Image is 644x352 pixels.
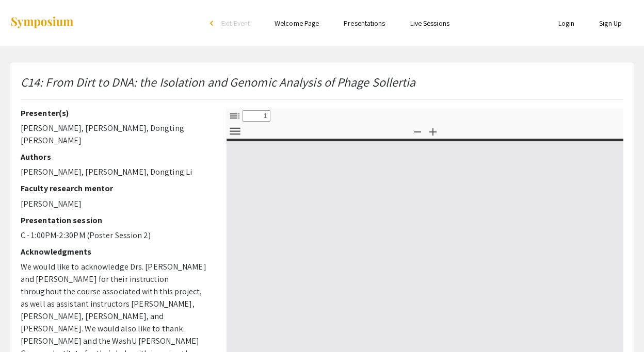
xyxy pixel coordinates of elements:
[344,19,385,28] a: Presentations
[243,110,270,122] input: Page
[226,124,244,139] button: Tools
[21,74,416,90] em: C14: From Dirt to DNA: the Isolation and Genomic Analysis of Phage Sollertia
[21,229,211,242] p: C - 1:00PM-2:30PM (Poster Session 2)
[21,166,211,178] p: [PERSON_NAME], [PERSON_NAME], Dongting Li
[21,183,211,193] h2: Faculty research mentor
[21,152,211,162] h2: Authors
[275,19,319,28] a: Welcome Page
[424,124,442,139] button: Zoom In
[21,122,211,147] p: [PERSON_NAME], [PERSON_NAME], Dongting [PERSON_NAME]
[226,108,244,123] button: Toggle Sidebar
[21,247,211,257] h2: Acknowledgments
[21,198,211,210] p: [PERSON_NAME]
[21,108,211,118] h2: Presenter(s)
[210,20,216,26] div: arrow_back_ios
[409,124,426,139] button: Zoom Out
[410,19,449,28] a: Live Sessions
[600,306,636,344] iframe: Chat
[21,215,211,225] h2: Presentation session
[221,19,250,28] span: Exit Event
[10,16,74,30] img: Symposium by ForagerOne
[599,19,622,28] a: Sign Up
[558,19,575,28] a: Login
